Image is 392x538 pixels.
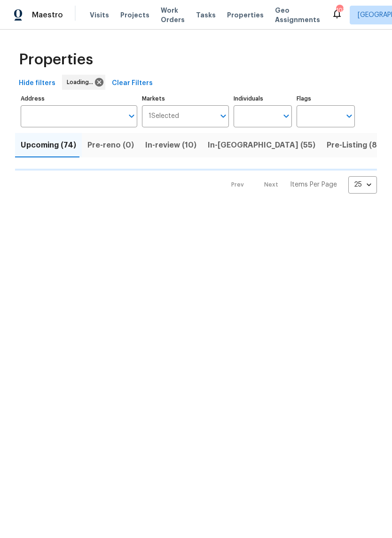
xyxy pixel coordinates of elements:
[21,139,76,152] span: Upcoming (74)
[142,96,229,101] label: Markets
[348,172,377,197] div: 25
[19,55,93,64] span: Properties
[21,96,137,101] label: Address
[327,139,380,152] span: Pre-Listing (8)
[145,139,196,152] span: In-review (10)
[275,6,320,24] span: Geo Assignments
[336,6,343,15] div: 107
[19,78,55,89] span: Hide filters
[90,10,109,20] span: Visits
[217,109,230,123] button: Open
[149,112,179,120] span: 1 Selected
[227,10,264,20] span: Properties
[125,109,138,123] button: Open
[112,78,153,89] span: Clear Filters
[196,12,216,18] span: Tasks
[208,139,315,152] span: In-[GEOGRAPHIC_DATA] (55)
[234,96,292,101] label: Individuals
[62,75,105,90] div: Loading...
[297,96,355,101] label: Flags
[67,78,97,87] span: Loading...
[15,75,59,92] button: Hide filters
[161,6,185,24] span: Work Orders
[108,75,157,92] button: Clear Filters
[87,139,134,152] span: Pre-reno (0)
[222,176,377,194] nav: Pagination Navigation
[120,10,149,20] span: Projects
[32,10,63,20] span: Maestro
[280,109,293,123] button: Open
[290,180,337,189] p: Items Per Page
[343,109,356,123] button: Open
